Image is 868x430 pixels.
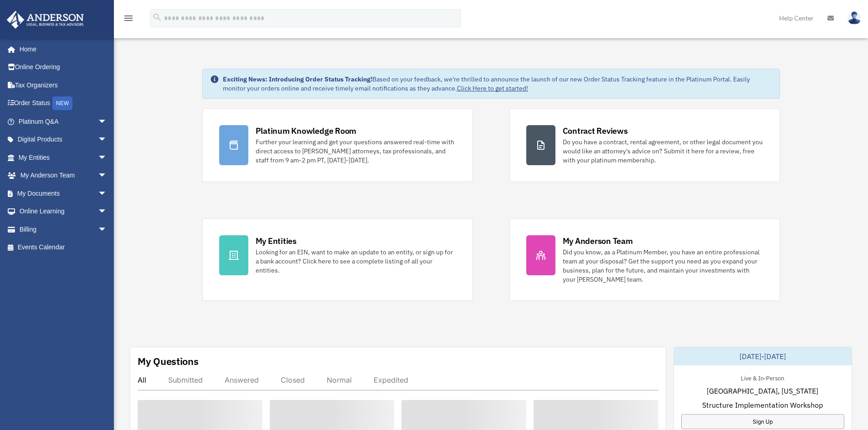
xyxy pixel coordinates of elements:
[327,375,352,384] div: Normal
[563,235,633,247] div: My Anderson Team
[509,108,780,182] a: Contract Reviews Do you have a contract, rental agreement, or other legal document you would like...
[98,131,116,149] span: arrow_drop_down
[98,220,116,239] span: arrow_drop_down
[4,11,87,29] img: Anderson Advisors Platinum Portal
[681,414,844,429] a: Sign Up
[123,16,134,24] a: menu
[6,58,121,76] a: Online Ordering
[6,167,121,185] a: My Anderson Teamarrow_drop_down
[202,218,473,301] a: My Entities Looking for an EIN, want to make an update to an entity, or sign up for a bank accoun...
[6,94,121,113] a: Order StatusNEW
[52,96,72,110] div: NEW
[225,375,259,384] div: Answered
[702,400,823,410] span: Structure Implementation Workshop
[6,202,121,221] a: Online Learningarrow_drop_down
[152,12,162,22] i: search
[256,248,456,275] div: Looking for an EIN, want to make an update to an entity, or sign up for a bank account? Click her...
[674,347,852,365] div: [DATE]-[DATE]
[281,375,305,384] div: Closed
[6,184,121,202] a: My Documentsarrow_drop_down
[223,75,772,93] div: Based on your feedback, we're thrilled to announce the launch of our new Order Status Tracking fe...
[168,375,203,384] div: Submitted
[6,76,121,94] a: Tax Organizers
[563,248,763,284] div: Did you know, as a Platinum Member, you have an entire professional team at your disposal? Get th...
[138,354,199,368] div: My Questions
[123,13,134,24] i: menu
[457,84,528,92] a: Click Here to get started!
[6,131,121,149] a: Digital Productsarrow_drop_down
[256,125,357,137] div: Platinum Knowledge Room
[256,137,456,165] div: Further your learning and get your questions answered real-time with direct access to [PERSON_NAM...
[98,148,116,167] span: arrow_drop_down
[138,375,146,384] div: All
[6,220,121,238] a: Billingarrow_drop_down
[6,148,121,167] a: My Entitiesarrow_drop_down
[563,125,628,137] div: Contract Reviews
[374,375,408,384] div: Expedited
[563,137,763,165] div: Do you have a contract, rental agreement, or other legal document you would like an attorney's ad...
[223,75,372,83] strong: Exciting News: Introducing Order Status Tracking!
[256,235,297,247] div: My Entities
[98,112,116,131] span: arrow_drop_down
[98,167,116,185] span: arrow_drop_down
[734,373,791,382] div: Live & In-Person
[847,11,861,25] img: User Pic
[202,108,473,182] a: Platinum Knowledge Room Further your learning and get your questions answered real-time with dire...
[98,184,116,203] span: arrow_drop_down
[6,112,121,131] a: Platinum Q&Aarrow_drop_down
[6,238,121,257] a: Events Calendar
[707,385,818,396] span: [GEOGRAPHIC_DATA], [US_STATE]
[98,202,116,221] span: arrow_drop_down
[6,40,116,58] a: Home
[509,218,780,301] a: My Anderson Team Did you know, as a Platinum Member, you have an entire professional team at your...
